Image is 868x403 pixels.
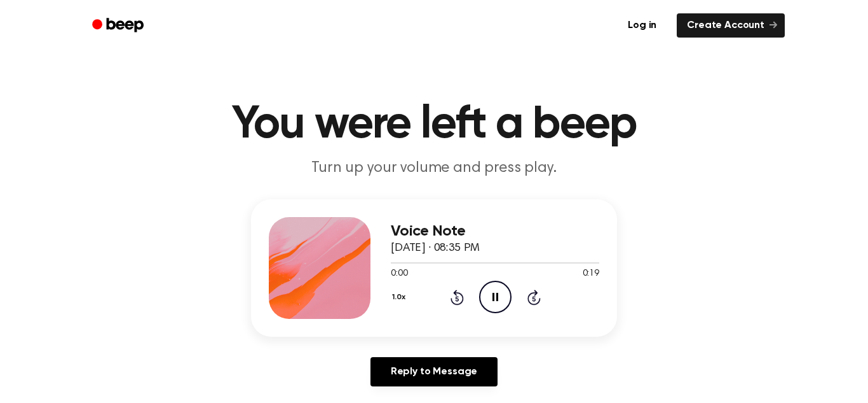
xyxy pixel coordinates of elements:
[83,13,155,38] a: Beep
[391,267,407,281] span: 0:00
[109,102,759,148] h1: You were left a beep
[615,11,669,40] a: Log in
[190,158,678,179] p: Turn up your volume and press play.
[391,223,599,240] h3: Voice Note
[583,267,599,281] span: 0:19
[391,243,480,254] span: [DATE] · 08:35 PM
[391,286,410,308] button: 1.0x
[370,357,498,386] a: Reply to Message
[677,13,785,38] a: Create Account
